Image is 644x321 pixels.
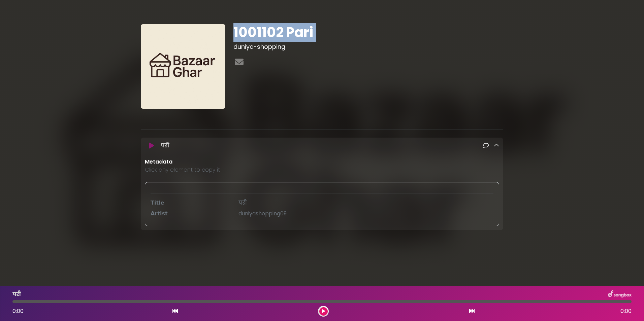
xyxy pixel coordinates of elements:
[141,24,225,109] img: 4vGZ4QXSguwBTn86kXf1
[238,210,287,217] span: duniyashopping09
[238,199,247,207] span: परी
[233,43,503,50] h3: duniya-shopping
[145,166,499,174] p: Click any element to copy it
[147,199,234,207] div: Title
[161,142,169,150] p: परी
[145,158,499,166] p: Metadata
[233,24,503,40] h1: 1001102 Pari
[147,210,234,218] div: Artist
